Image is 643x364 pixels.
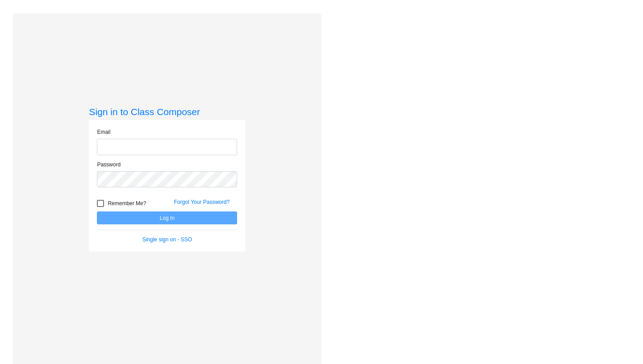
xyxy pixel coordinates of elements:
a: Forgot Your Password? [174,199,230,205]
span: Remember Me? [108,198,146,209]
h3: Sign in to Class Composer [89,106,245,117]
a: Single sign on - SSO [142,236,192,243]
label: Email [97,128,110,136]
button: Log In [97,211,237,224]
label: Password [97,161,121,169]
